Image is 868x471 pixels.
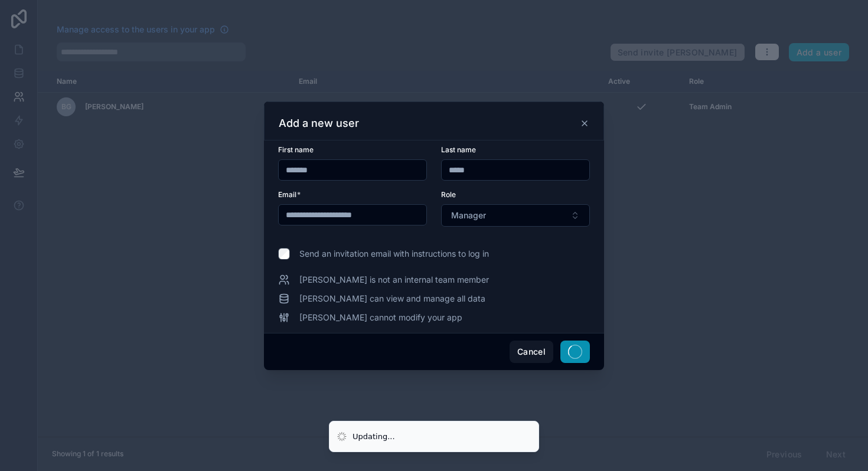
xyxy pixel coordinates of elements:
span: Role [441,190,456,199]
span: [PERSON_NAME] is not an internal team member [299,274,489,286]
span: First name [278,145,314,154]
span: Last name [441,145,476,154]
span: [PERSON_NAME] can view and manage all data [299,293,485,305]
span: Send an invitation email with instructions to log in [299,248,489,260]
button: Cancel [510,341,553,363]
div: Updating... [353,431,395,443]
h3: Add a new user [279,116,359,130]
span: Email [278,190,296,199]
span: Manager [451,210,486,221]
span: [PERSON_NAME] cannot modify your app [299,312,462,323]
input: Send an invitation email with instructions to log in [278,248,290,260]
button: Select Button [441,204,590,227]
